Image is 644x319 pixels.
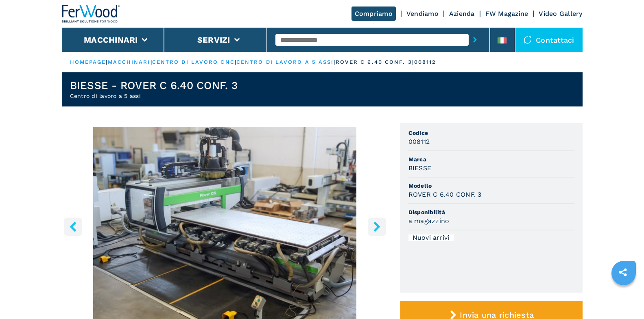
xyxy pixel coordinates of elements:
[235,59,236,65] span: |
[236,59,334,65] a: centro di lavoro a 5 assi
[408,155,574,163] span: Marca
[70,92,238,100] h2: Centro di lavoro a 5 assi
[70,59,106,65] a: HOMEPAGE
[613,262,633,282] a: sharethis
[449,10,475,17] a: Azienda
[408,163,432,173] h3: BIESSE
[408,137,430,146] h3: 008112
[414,59,437,66] p: 008112
[108,59,151,65] a: macchinari
[351,7,396,21] a: Compriamo
[368,217,386,236] button: right-button
[469,30,481,49] button: submit-button
[515,28,583,52] div: Contattaci
[106,59,107,65] span: |
[408,234,454,241] div: Nuovi arrivi
[406,10,439,17] a: Vendiamo
[84,35,138,45] button: Macchinari
[152,59,235,65] a: centro di lavoro cnc
[151,59,152,65] span: |
[408,190,482,199] h3: ROVER C 6.40 CONF. 3
[609,282,638,313] iframe: Chat
[408,208,574,216] span: Disponibilità
[408,129,574,137] span: Codice
[336,59,414,66] p: rover c 6.40 conf. 3 |
[524,36,532,44] img: Contattaci
[62,5,120,23] img: Ferwood
[408,216,450,226] h3: a magazzino
[485,10,528,17] a: FW Magazine
[539,10,582,17] a: Video Gallery
[70,79,238,92] h1: BIESSE - ROVER C 6.40 CONF. 3
[197,35,230,45] button: Servizi
[334,59,335,65] span: |
[408,182,574,190] span: Modello
[64,217,82,236] button: left-button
